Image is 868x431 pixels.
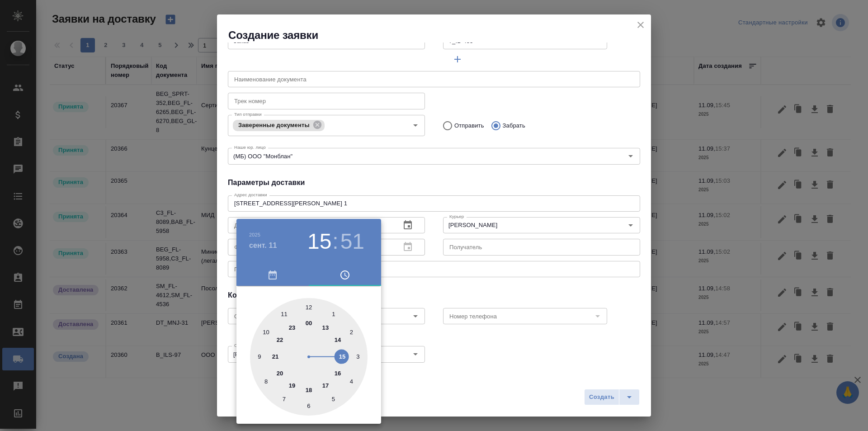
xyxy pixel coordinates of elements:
button: 51 [340,229,364,254]
h3: : [332,229,338,254]
button: 15 [307,229,331,254]
button: 2025 [249,232,260,237]
button: сент. 11 [249,240,277,251]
